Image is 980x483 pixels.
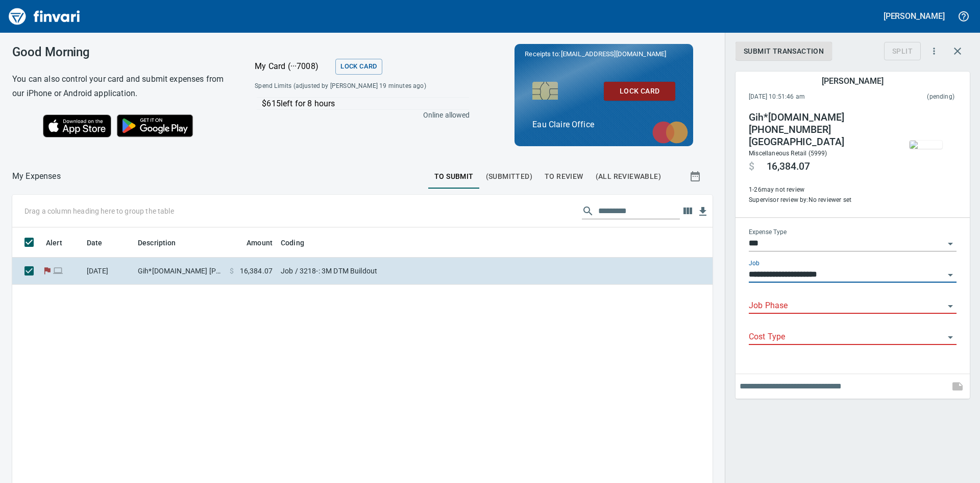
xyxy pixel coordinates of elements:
button: Open [943,237,958,251]
span: Alert [46,237,76,249]
span: Date [87,237,116,249]
span: To Submit [434,170,474,183]
button: Download Table [695,204,710,219]
span: [EMAIL_ADDRESS][DOMAIN_NAME] [560,49,667,59]
span: Lock Card [340,61,377,73]
span: Supervisor review by: No reviewer set [749,195,888,205]
label: Expense Type [749,229,787,235]
span: (All Reviewable) [596,170,661,183]
span: Flagged [42,267,53,274]
button: Lock Card [604,82,675,101]
span: Submit Transaction [744,45,824,58]
span: Date [87,237,103,249]
button: [PERSON_NAME] [881,8,947,24]
span: $ [749,160,754,173]
span: Alert [46,237,62,249]
p: Drag a column heading here to group the table [24,206,174,216]
img: Finvari [6,4,83,29]
button: Lock Card [335,59,382,75]
img: mastercard.svg [647,116,693,149]
button: Show transactions within a particular date range [680,164,713,189]
span: This records your note into the expense [945,374,970,399]
span: (Submitted) [486,170,532,183]
span: Amount [247,237,273,249]
p: $615 left for 8 hours [262,98,469,110]
span: 16,384.07 [240,266,273,276]
span: Online transaction [53,267,63,274]
span: Description [138,237,176,249]
span: Description [138,237,189,249]
span: 16,384.07 [767,160,810,173]
span: Amount [233,237,273,249]
img: Get it on Google Play [111,109,199,143]
span: Miscellaneous Retail (5999) [749,150,827,157]
p: My Card (···7008) [255,60,331,73]
p: Online allowed [247,110,470,120]
img: Download on the App Store [43,114,111,137]
button: More [923,40,945,62]
h3: Good Morning [12,45,229,59]
img: receipts%2Fmarketjohnson%2F2025-09-15%2F74zvFcHbYpY6gcscHAVsDXQKSQ02__y1jJ27JXrOFP5OK2liwKo_1.jpg [910,141,942,149]
span: Coding [281,237,304,249]
nav: breadcrumb [12,170,61,182]
span: This charge has not been settled by the merchant yet. This usually takes a couple of days but in ... [866,92,954,102]
button: Open [943,268,958,282]
button: Open [943,330,958,344]
button: Submit Transaction [736,42,832,61]
h5: [PERSON_NAME] [884,11,945,21]
span: [DATE] 10:51:46 am [749,92,866,102]
button: Open [943,299,958,313]
p: My Expenses [12,170,61,182]
span: Coding [281,237,317,249]
p: Eau Claire Office [532,119,675,131]
label: Job [749,260,759,266]
span: Lock Card [612,85,667,98]
td: Job / 3218-: 3M DTM Buildout [277,258,532,285]
td: Gih*[DOMAIN_NAME] [PHONE_NUMBER] [GEOGRAPHIC_DATA] [134,258,226,285]
button: Close transaction [945,39,970,63]
span: This is usually to prevent self-reviews [749,185,888,195]
h5: [PERSON_NAME] [822,76,883,86]
td: [DATE] [83,258,134,285]
span: $ [230,266,234,276]
div: Transaction still pending, cannot split yet. It usually takes 2-3 days for a merchant to settle a... [884,46,921,55]
span: To Review [545,170,583,183]
p: Receipts to: [525,49,683,59]
h6: You can also control your card and submit expenses from our iPhone or Android application. [12,72,229,101]
span: Spend Limits (adjusted by [PERSON_NAME] 19 minutes ago) [255,81,447,91]
h4: Gih*[DOMAIN_NAME] [PHONE_NUMBER] [GEOGRAPHIC_DATA] [749,111,888,148]
button: Choose columns to display [680,203,695,219]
